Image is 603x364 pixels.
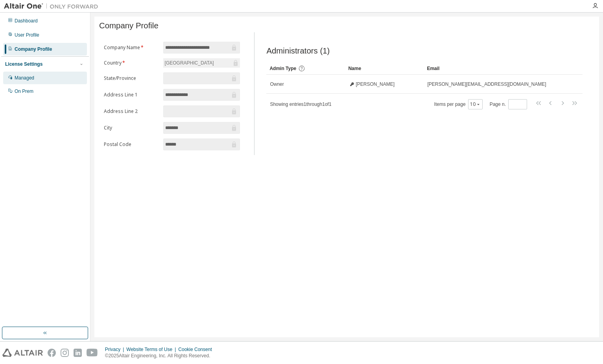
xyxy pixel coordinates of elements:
img: linkedin.svg [74,349,82,357]
img: Altair One [4,2,102,10]
div: License Settings [5,61,42,67]
div: On Prem [15,88,33,94]
label: Country [104,60,159,66]
div: Email [427,62,561,75]
div: Dashboard [15,18,38,24]
label: City [104,125,159,131]
span: Administrators (1) [266,46,330,55]
img: altair_logo.svg [2,349,43,357]
span: Page n. [490,99,527,109]
div: Website Terms of Use [126,346,178,353]
button: 10 [470,101,481,107]
label: Address Line 2 [104,108,159,115]
div: User Profile [15,32,39,38]
span: Owner [270,81,284,87]
div: [GEOGRAPHIC_DATA] [163,58,240,68]
img: youtube.svg [87,349,98,357]
span: Showing entries 1 through 1 of 1 [270,102,331,107]
label: Postal Code [104,141,159,148]
img: instagram.svg [61,349,69,357]
label: State/Province [104,75,159,81]
div: Cookie Consent [178,346,216,353]
span: [PERSON_NAME][EMAIL_ADDRESS][DOMAIN_NAME] [427,81,546,87]
p: © 2025 Altair Engineering, Inc. All Rights Reserved. [105,353,217,359]
div: Managed [15,75,34,81]
div: Name [348,62,420,75]
span: Company Profile [99,21,159,30]
span: [PERSON_NAME] [356,81,395,87]
img: facebook.svg [48,349,56,357]
label: Company Name [104,44,159,51]
div: Privacy [105,346,126,353]
div: [GEOGRAPHIC_DATA] [164,59,215,67]
span: Admin Type [269,66,296,71]
span: Items per page [434,99,483,109]
div: Company Profile [15,46,52,52]
label: Address Line 1 [104,92,159,98]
